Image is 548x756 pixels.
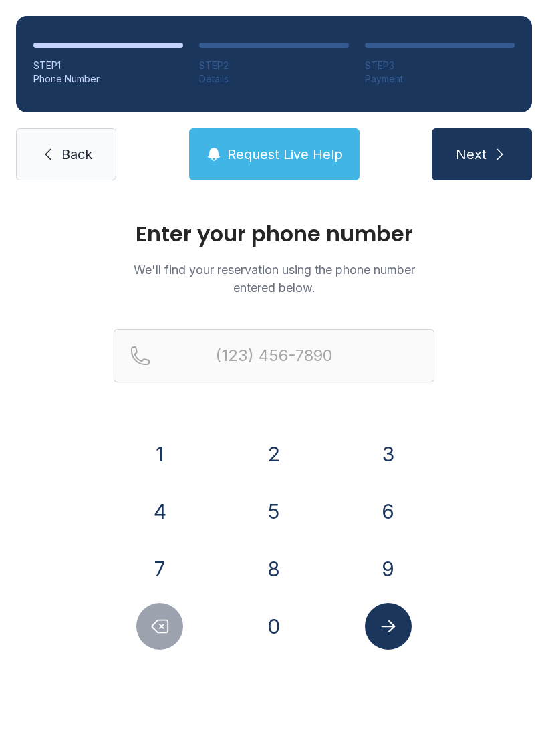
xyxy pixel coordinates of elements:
[136,545,183,592] button: 7
[365,603,412,650] button: Submit lookup form
[33,72,183,86] div: Phone Number
[365,488,412,535] button: 6
[114,261,434,297] p: We'll find your reservation using the phone number entered below.
[136,430,183,477] button: 1
[136,603,183,650] button: Delete number
[199,59,349,72] div: STEP 2
[114,223,434,245] h1: Enter your phone number
[365,59,515,72] div: STEP 3
[365,545,412,592] button: 9
[456,145,487,164] span: Next
[227,145,343,164] span: Request Live Help
[136,488,183,535] button: 4
[61,145,92,164] span: Back
[251,545,297,592] button: 8
[114,329,434,382] input: Reservation phone number
[199,72,349,86] div: Details
[365,430,412,477] button: 3
[251,430,297,477] button: 2
[251,488,297,535] button: 5
[365,72,515,86] div: Payment
[33,59,183,72] div: STEP 1
[251,603,297,650] button: 0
